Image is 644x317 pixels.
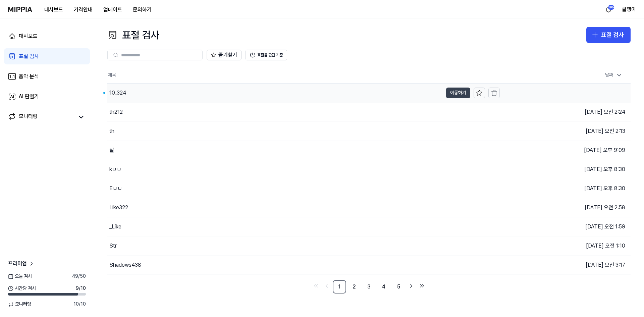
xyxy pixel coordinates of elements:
[19,72,39,81] div: 음악 분석
[4,68,90,85] a: 음악 분석
[622,5,636,13] button: 글쟁이
[392,280,405,294] a: 5
[107,67,500,83] th: 제목
[333,280,346,294] a: 1
[68,3,98,16] button: 가격안내
[109,242,117,250] div: Str
[109,204,128,212] div: Like322
[500,83,631,102] td: [DATE] 오전 3:32
[500,179,631,198] td: [DATE] 오후 8:30
[19,93,39,101] div: AI 판별기
[109,165,121,173] div: kㅂㅂ
[19,112,38,122] div: 모니터링
[39,3,68,16] button: 대시보드
[500,121,631,141] td: [DATE] 오전 2:13
[347,280,361,294] a: 2
[4,28,90,44] a: 대시보드
[417,281,427,290] a: Go to last page
[322,281,331,290] a: Go to previous page
[109,184,122,193] div: Eㅂㅂ
[107,27,159,43] div: 표절 검사
[98,0,127,19] a: 업데이트
[608,5,614,10] div: 195
[98,3,127,16] button: 업데이트
[362,280,376,294] a: 3
[4,89,90,105] a: AI 판별기
[109,261,141,269] div: Shadows438
[8,260,35,268] a: 프리미엄
[604,5,612,13] img: 알림
[500,102,631,121] td: [DATE] 오전 2:24
[207,50,241,60] button: 즐겨찾기
[127,3,157,16] button: 문의하기
[500,198,631,217] td: [DATE] 오전 2:58
[500,141,631,160] td: [DATE] 오후 9:09
[109,108,123,116] div: th212
[311,281,321,290] a: Go to first page
[586,27,631,43] button: 표절 검사
[8,112,74,122] a: 모니터링
[19,32,38,40] div: 대시보드
[107,280,631,294] nav: pagination
[377,280,390,294] a: 4
[19,52,39,60] div: 표절 검사
[601,30,624,40] div: 표절 검사
[8,285,36,292] span: 시간당 검사
[602,70,625,81] div: 날짜
[72,273,86,280] span: 49 / 50
[8,7,32,12] img: logo
[76,285,86,292] span: 9 / 10
[73,301,86,308] span: 10 / 10
[500,160,631,179] td: [DATE] 오후 8:30
[8,301,31,308] span: 모니터링
[8,273,32,280] span: 오늘 검사
[407,281,416,290] a: Go to next page
[8,260,27,268] span: 프리미엄
[446,88,470,98] button: 이동하기
[500,217,631,236] td: [DATE] 오전 1:59
[109,146,114,154] div: 살
[109,127,114,135] div: th
[500,236,631,255] td: [DATE] 오전 1:10
[246,50,287,60] button: 표절률 판단 기준
[500,255,631,274] td: [DATE] 오전 3:17
[4,48,90,64] a: 표절 검사
[109,223,121,231] div: _Like
[603,4,614,15] button: 알림195
[109,89,126,97] div: 10_324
